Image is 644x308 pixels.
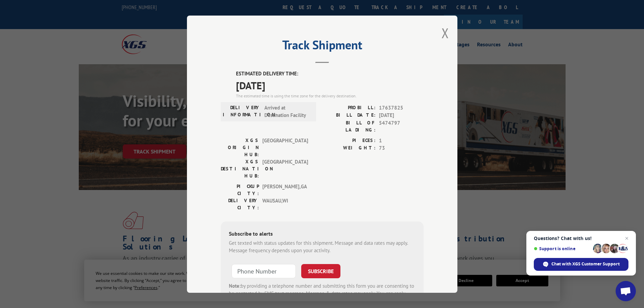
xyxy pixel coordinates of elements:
label: PIECES: [322,137,376,144]
span: [DATE] [236,77,424,93]
span: [DATE] [379,112,424,119]
input: Phone Number [232,264,296,278]
div: by providing a telephone number and submitting this form you are consenting to be contacted by SM... [229,282,415,305]
span: [GEOGRAPHIC_DATA] [262,158,308,179]
span: WAUSAU , WI [262,197,308,211]
div: Subscribe to alerts [229,229,415,239]
h2: Track Shipment [221,40,424,53]
label: DELIVERY CITY: [221,197,259,211]
div: The estimated time is using the time zone for the delivery destination. [236,93,424,99]
span: Chat with XGS Customer Support [551,261,620,267]
span: 73 [379,144,424,152]
span: Questions? Chat with us! [534,236,628,241]
span: 1 [379,137,424,144]
label: BILL OF LADING: [322,119,376,133]
label: DELIVERY INFORMATION: [223,104,261,119]
button: SUBSCRIBE [301,264,340,278]
div: Chat with XGS Customer Support [534,258,628,271]
label: XGS DESTINATION HUB: [221,158,259,179]
label: ESTIMATED DELIVERY TIME: [236,70,424,78]
span: 5474797 [379,119,424,133]
span: Close chat [623,234,631,242]
label: XGS ORIGIN HUB: [221,137,259,158]
span: [GEOGRAPHIC_DATA] [262,137,308,158]
label: WEIGHT: [322,144,376,152]
label: PICKUP CITY: [221,183,259,197]
span: Support is online [534,246,591,251]
span: [PERSON_NAME] , GA [262,183,308,197]
strong: Note: [229,282,241,289]
div: Get texted with status updates for this shipment. Message and data rates may apply. Message frequ... [229,239,415,254]
span: 17637825 [379,104,424,112]
label: BILL DATE: [322,112,376,119]
div: Open chat [616,281,636,301]
button: Close modal [442,24,449,42]
span: Arrived at Destination Facility [264,104,310,119]
label: PROBILL: [322,104,376,112]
